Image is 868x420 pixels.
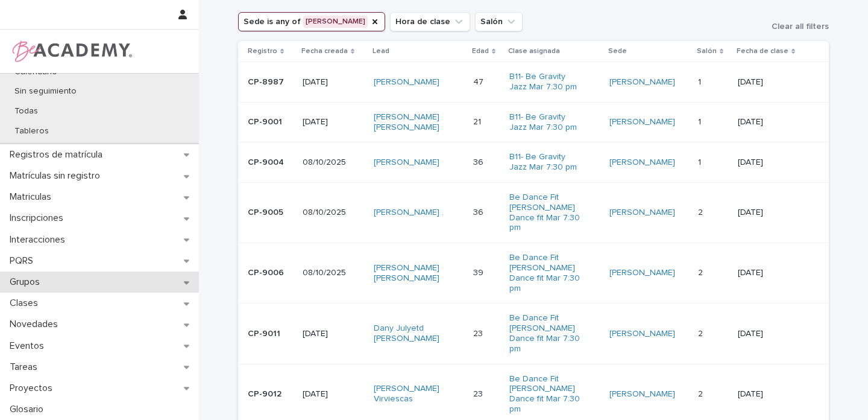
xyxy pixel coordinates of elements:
a: B11- Be Gravity Jazz Mar 7:30 pm [509,72,585,92]
a: [PERSON_NAME] [609,77,675,87]
p: [DATE] [303,329,364,339]
p: 1 [698,115,703,127]
p: Novedades [5,319,68,330]
p: [DATE] [738,329,810,339]
button: Sede [238,12,385,31]
p: CP-8987 [248,77,293,87]
p: Inscripciones [5,212,73,224]
p: Registro [248,45,277,58]
a: Be Dance Fit [PERSON_NAME] Dance fit Mar 7:30 pm [509,192,585,233]
p: CP-9001 [248,117,293,127]
a: [PERSON_NAME] [609,157,675,168]
p: Glosario [5,404,53,415]
p: 08/10/2025 [303,157,364,168]
a: [PERSON_NAME] . [374,208,444,218]
a: [PERSON_NAME] [609,329,675,339]
p: [DATE] [738,389,810,399]
a: B11- Be Gravity Jazz Mar 7:30 pm [509,152,585,173]
p: Salón [697,45,717,58]
p: CP-9012 [248,389,293,399]
p: [DATE] [303,117,364,127]
p: Clase asignada [508,45,560,58]
p: 23 [473,387,485,399]
p: Matriculas [5,191,61,203]
tr: CP-900608/10/2025[PERSON_NAME] [PERSON_NAME] 3939 Be Dance Fit [PERSON_NAME] Dance fit Mar 7:30 p... [238,243,829,304]
a: [PERSON_NAME] [609,389,675,399]
p: 2 [698,266,705,278]
p: [DATE] [738,157,810,168]
p: 1 [698,75,703,87]
p: Fecha creada [301,45,348,58]
a: [PERSON_NAME] [PERSON_NAME] [374,263,449,284]
button: Salón [475,12,523,31]
p: 2 [698,205,705,218]
p: Eventos [5,340,54,352]
p: Tableros [5,126,58,136]
span: Clear all filters [772,22,829,31]
p: Interacciones [5,234,75,246]
p: Sin seguimiento [5,86,86,97]
a: Be Dance Fit [PERSON_NAME] Dance fit Mar 7:30 pm [509,253,585,293]
p: 21 [473,115,483,127]
p: [DATE] [303,77,364,87]
a: Be Dance Fit [PERSON_NAME] Dance fit Mar 7:30 pm [509,374,585,415]
p: Proyectos [5,383,62,394]
p: CP-9005 [248,208,293,218]
p: Clases [5,297,48,309]
p: [DATE] [738,117,810,127]
p: 08/10/2025 [303,208,364,218]
p: Matrículas sin registro [5,170,110,182]
p: Lead [373,45,389,58]
p: 1 [698,155,703,168]
p: Fecha de clase [737,45,788,58]
p: PQRS [5,255,43,267]
p: 36 [473,205,486,218]
a: [PERSON_NAME] [609,268,675,278]
tr: CP-9011[DATE]Dany Julyetd [PERSON_NAME] 2323 Be Dance Fit [PERSON_NAME] Dance fit Mar 7:30 pm [PE... [238,304,829,364]
p: Sede [608,45,627,58]
a: [PERSON_NAME] [374,157,439,168]
p: 08/10/2025 [303,268,364,278]
p: [DATE] [738,77,810,87]
img: WPrjXfSUmiLcdUfaYY4Q [10,39,133,63]
p: CP-9011 [248,329,293,339]
a: [PERSON_NAME] [609,117,675,127]
button: Clear all filters [762,22,829,31]
p: Grupos [5,276,49,288]
a: Be Dance Fit [PERSON_NAME] Dance fit Mar 7:30 pm [509,313,585,354]
p: 23 [473,326,485,339]
p: 36 [473,155,486,168]
p: Tareas [5,361,47,373]
p: [DATE] [303,389,364,399]
p: 39 [473,266,486,278]
p: CP-9004 [248,157,293,168]
p: Registros de matrícula [5,149,112,161]
a: Dany Julyetd [PERSON_NAME] [374,323,449,344]
a: [PERSON_NAME] [609,208,675,218]
a: [PERSON_NAME] [PERSON_NAME] [374,112,449,133]
p: 47 [473,75,486,87]
tr: CP-900408/10/2025[PERSON_NAME] 3636 B11- Be Gravity Jazz Mar 7:30 pm [PERSON_NAME] 11 [DATE] [238,142,829,183]
a: B11- Be Gravity Jazz Mar 7:30 pm [509,112,585,133]
p: 2 [698,387,705,399]
tr: CP-900508/10/2025[PERSON_NAME] . 3636 Be Dance Fit [PERSON_NAME] Dance fit Mar 7:30 pm [PERSON_NA... [238,182,829,243]
p: CP-9006 [248,268,293,278]
p: Todas [5,106,48,116]
a: [PERSON_NAME] [374,77,439,87]
p: Edad [472,45,489,58]
p: [DATE] [738,268,810,278]
p: [DATE] [738,208,810,218]
button: Hora de clase [390,12,470,31]
tr: CP-9001[DATE][PERSON_NAME] [PERSON_NAME] 2121 B11- Be Gravity Jazz Mar 7:30 pm [PERSON_NAME] 11 [... [238,102,829,142]
p: 2 [698,326,705,339]
a: [PERSON_NAME] Virviescas [374,384,449,404]
tr: CP-8987[DATE][PERSON_NAME] 4747 B11- Be Gravity Jazz Mar 7:30 pm [PERSON_NAME] 11 [DATE] [238,62,829,103]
